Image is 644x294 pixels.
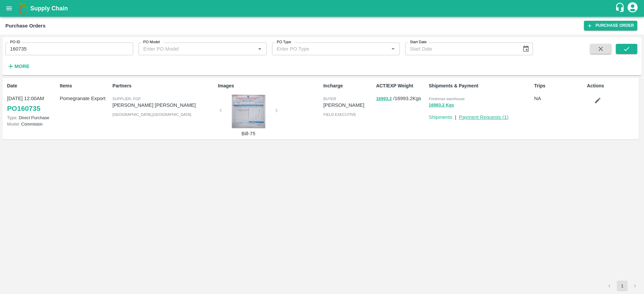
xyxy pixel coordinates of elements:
[141,45,245,53] input: Enter PO Model
[17,2,30,15] img: logo
[60,95,110,102] p: Pomegranate Export
[323,101,373,109] p: [PERSON_NAME]
[218,82,321,89] p: Images
[5,61,31,72] button: More
[429,97,465,101] span: Freshmax warehouse
[429,101,454,109] button: 16993.2 Kgs
[112,82,215,89] p: Partners
[143,40,160,45] label: PO Model
[617,281,628,291] button: page 1
[452,111,456,121] div: |
[112,97,141,101] span: Supplier, FGP
[60,82,110,89] p: Items
[10,40,20,45] label: PO ID
[323,82,373,89] p: Incharge
[376,82,426,89] p: ACT/EXP Weight
[274,45,378,53] input: Enter PO Type
[5,43,133,55] input: Enter PO ID
[429,115,452,120] a: Shipments
[112,113,191,117] span: [GEOGRAPHIC_DATA] , [GEOGRAPHIC_DATA]
[410,40,427,45] label: Start Date
[7,122,20,127] span: Model:
[323,97,336,101] span: buyer
[7,115,57,121] p: Direct Purchase
[7,82,57,89] p: Date
[584,21,637,30] a: Purchase Order
[615,2,627,14] div: customer-support
[534,82,584,89] p: Trips
[520,43,532,55] button: Choose date
[603,281,641,291] nav: pagination navigation
[277,40,291,45] label: PO Type
[7,95,57,102] p: [DATE] 12:00AM
[405,43,517,55] input: Start Date
[376,95,426,102] p: / 16993.2 Kgs
[1,1,17,16] button: open drawer
[376,95,392,103] button: 16993.2
[587,82,637,89] p: Actions
[30,5,68,12] b: Supply Chain
[30,4,615,13] a: Supply Chain
[112,101,215,109] p: [PERSON_NAME] [PERSON_NAME]
[323,113,356,117] span: field executive
[223,130,274,137] p: Bill-75
[429,82,531,89] p: Shipments & Payment
[534,95,584,102] p: NA
[5,21,46,30] div: Purchase Orders
[7,115,17,120] span: Type:
[255,45,264,53] button: Open
[7,121,57,127] p: Commision
[389,45,397,53] button: Open
[14,64,30,69] strong: More
[627,1,639,15] div: account of current user
[7,102,40,115] a: PO160735
[459,115,508,120] a: Payment Requests (1)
